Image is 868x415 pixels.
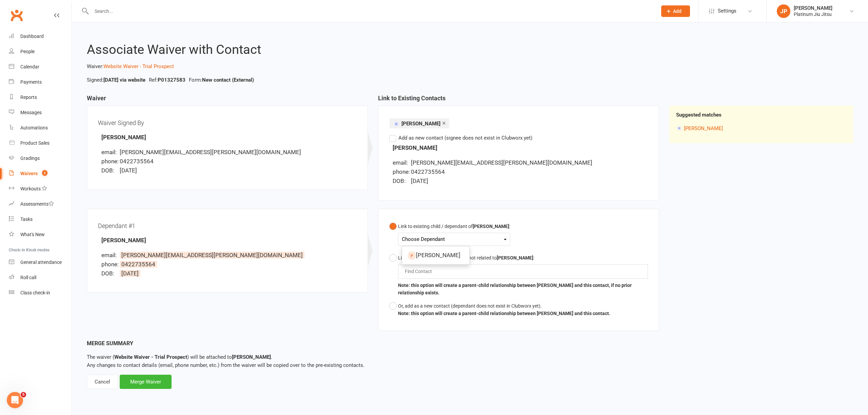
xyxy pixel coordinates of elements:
[120,149,301,155] span: [PERSON_NAME][EMAIL_ADDRESS][PERSON_NAME][DOMAIN_NAME]
[42,170,47,176] span: 2
[9,227,72,242] a: What's New
[20,155,40,161] div: Gradings
[389,220,510,251] button: Link to existing child / dependant of[PERSON_NAME]:Choose Dependant[PERSON_NAME]
[7,392,23,408] iframe: Intercom live chat
[389,134,532,142] label: Add as new contact (signee does not exist in Clubworx yet)
[8,7,25,24] a: Clubworx
[87,354,272,360] span: The waiver ( ) will be attached to .
[85,76,147,84] li: Signed:
[147,76,187,84] li: Ref:
[398,283,632,295] b: Note: this option will create a parent-child relationship between [PERSON_NAME] and this contact,...
[9,212,72,227] a: Tasks
[20,260,62,265] div: General attendance
[398,302,610,310] div: Or, add as a new contact (dependant does not exist in Clubworx yet).
[101,260,118,269] div: phone:
[389,299,610,320] button: Or, add as a new contact (dependant does not exist in Clubworx yet).Note: this option will create...
[101,237,146,244] strong: [PERSON_NAME]
[9,166,72,181] a: Waivers 2
[187,76,256,84] li: Form:
[87,95,368,106] h3: Waiver
[402,235,507,244] div: Choose Dependant
[20,171,38,176] div: Waivers
[661,5,690,17] button: Add
[20,49,35,54] div: People
[120,375,172,389] div: Merge Waiver
[232,354,271,360] strong: [PERSON_NAME]
[389,251,648,299] button: Link to an existing contact that is not related to[PERSON_NAME]:Note: this option will create a p...
[401,121,440,127] span: [PERSON_NAME]
[20,216,33,222] div: Tasks
[87,375,118,389] div: Cancel
[101,157,118,166] div: phone:
[114,354,187,360] strong: Website Waiver - Trial Prospect
[411,159,592,166] span: [PERSON_NAME][EMAIL_ADDRESS][PERSON_NAME][DOMAIN_NAME]
[9,270,72,285] a: Roll call
[87,339,853,348] div: Merge Summary
[101,148,118,157] div: email:
[9,90,72,105] a: Reports
[120,261,157,268] span: 0422735564
[20,201,54,207] div: Assessments
[393,158,410,167] div: email:
[9,285,72,300] a: Class kiosk mode
[497,255,533,261] b: [PERSON_NAME]
[101,269,118,278] div: DOB:
[158,77,185,83] strong: P01327583
[393,177,410,186] div: DOB:
[9,136,72,151] a: Product Sales
[98,220,357,232] div: Dependant #1
[20,290,50,295] div: Class check-in
[398,311,610,316] b: Note: this option will create a parent-child relationship between [PERSON_NAME] and this contact.
[120,167,137,174] span: [DATE]
[9,151,72,166] a: Gradings
[411,168,445,175] span: 0422735564
[794,11,832,17] div: Platinum Jiu Jitsu
[90,6,652,16] input: Search...
[20,275,36,280] div: Roll call
[9,255,72,270] a: General attendance kiosk mode
[20,95,37,100] div: Reports
[101,166,118,175] div: DOB:
[411,178,428,184] span: [DATE]
[673,8,682,14] span: Add
[87,353,853,369] p: Any changes to contact details (email, phone number, etc.) from the waiver will be copied over to...
[402,248,469,263] a: [PERSON_NAME]
[120,252,304,258] span: [PERSON_NAME][EMAIL_ADDRESS][PERSON_NAME][DOMAIN_NAME]
[20,140,50,146] div: Product Sales
[9,59,72,75] a: Calendar
[120,158,154,165] span: 0422735564
[442,118,446,128] a: ×
[9,196,72,212] a: Assessments
[20,186,41,191] div: Workouts
[202,77,254,83] strong: New contact (External)
[473,224,509,229] b: [PERSON_NAME]
[9,44,72,59] a: People
[87,62,853,70] p: Waiver:
[684,125,723,131] a: [PERSON_NAME]
[9,120,72,136] a: Automations
[718,3,736,19] span: Settings
[398,223,510,230] div: Link to existing child / dependant of :
[398,254,648,262] div: Link to an existing contact that is not related to :
[9,29,72,44] a: Dashboard
[87,43,853,57] h2: Associate Waiver with Contact
[101,251,118,260] div: email:
[777,4,790,18] div: JP
[20,79,42,85] div: Payments
[101,134,146,141] strong: [PERSON_NAME]
[20,110,42,115] div: Messages
[21,392,26,397] span: 5
[120,270,140,277] span: [DATE]
[378,95,659,106] h3: Link to Existing Contacts
[103,63,174,69] a: Website Waiver - Trial Prospect
[794,5,832,11] div: [PERSON_NAME]
[9,181,72,196] a: Workouts
[20,232,45,237] div: What's New
[9,75,72,90] a: Payments
[676,112,722,118] strong: Suggested matches
[393,144,437,151] strong: [PERSON_NAME]
[404,267,436,275] input: Find Contact
[20,64,39,69] div: Calendar
[103,77,145,83] strong: [DATE] via website
[98,117,357,129] div: Waiver Signed By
